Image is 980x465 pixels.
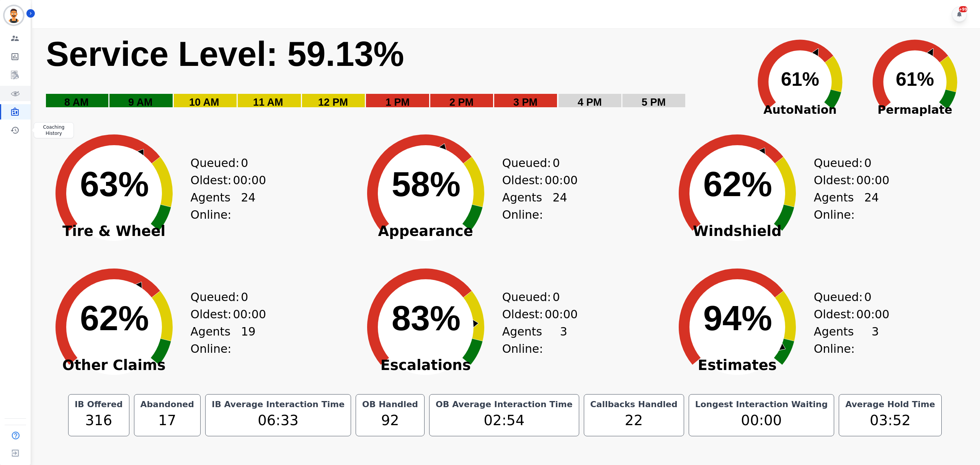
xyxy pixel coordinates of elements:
text: 94% [703,299,772,337]
div: Queued: [191,154,248,172]
div: Oldest: [502,306,560,323]
text: 12 PM [318,97,348,108]
div: 316 [73,410,124,431]
span: 0 [864,154,872,172]
div: Queued: [502,154,560,172]
span: Estimates [661,362,814,369]
div: Agents Online: [502,189,567,223]
div: 92 [361,410,420,431]
span: 00:00 [233,172,266,189]
div: Queued: [502,288,560,306]
span: Escalations [349,362,502,369]
span: 19 [241,323,255,357]
div: Oldest: [191,172,248,189]
div: OB Average Interaction Time [434,399,574,410]
span: 00:00 [233,306,266,323]
div: Oldest: [814,306,871,323]
text: 2 PM [449,97,474,108]
text: 5 PM [642,97,666,108]
div: 06:33 [210,410,346,431]
span: 00:00 [856,306,889,323]
div: 22 [589,410,679,431]
text: 8 AM [64,97,89,108]
span: 24 [241,189,255,223]
div: +99 [959,6,967,12]
div: Average Hold Time [844,399,936,410]
div: 17 [139,410,196,431]
div: Abandoned [139,399,196,410]
div: Oldest: [191,306,248,323]
div: Queued: [814,154,871,172]
text: 58% [392,165,461,203]
text: 4 PM [578,97,602,108]
span: 0 [241,288,248,306]
div: Agents Online: [502,323,567,357]
span: Permaplate [857,101,972,118]
span: 3 [560,323,567,357]
text: 1 PM [385,97,410,108]
div: Agents Online: [814,323,879,357]
span: Other Claims [38,362,191,369]
text: 61% [896,69,934,90]
span: 00:00 [856,172,889,189]
div: Callbacks Handled [589,399,679,410]
div: Agents Online: [814,189,879,223]
div: Oldest: [502,172,560,189]
text: Service Level: 59.13% [46,35,404,73]
text: 83% [392,299,461,337]
div: 00:00 [694,410,830,431]
span: 00:00 [545,306,578,323]
span: 0 [552,288,560,306]
div: Agents Online: [191,189,256,223]
span: AutoNation [743,101,857,118]
span: Appearance [349,228,502,235]
text: 11 AM [253,97,283,108]
text: 61% [781,69,819,90]
div: Queued: [814,288,871,306]
span: 0 [241,154,248,172]
div: OB Handled [361,399,420,410]
span: 24 [553,189,567,223]
span: Tire & Wheel [38,228,191,235]
span: 0 [552,154,560,172]
div: Longest Interaction Waiting [694,399,830,410]
text: 63% [80,165,149,203]
div: Agents Online: [191,323,256,357]
text: 62% [80,299,149,337]
text: 10 AM [189,97,219,108]
text: 9 AM [128,97,153,108]
span: Windshield [661,228,814,235]
img: Bordered avatar [5,6,23,25]
div: Queued: [191,288,248,306]
text: 62% [703,165,772,203]
span: 00:00 [545,172,578,189]
span: 24 [864,189,879,223]
div: IB Offered [73,399,124,410]
span: 3 [872,323,879,357]
div: IB Average Interaction Time [210,399,346,410]
text: 3 PM [513,97,537,108]
div: Oldest: [814,172,871,189]
svg: Service Level: 0% [45,33,738,120]
div: 02:54 [434,410,574,431]
div: 03:52 [844,410,936,431]
span: 0 [864,288,872,306]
